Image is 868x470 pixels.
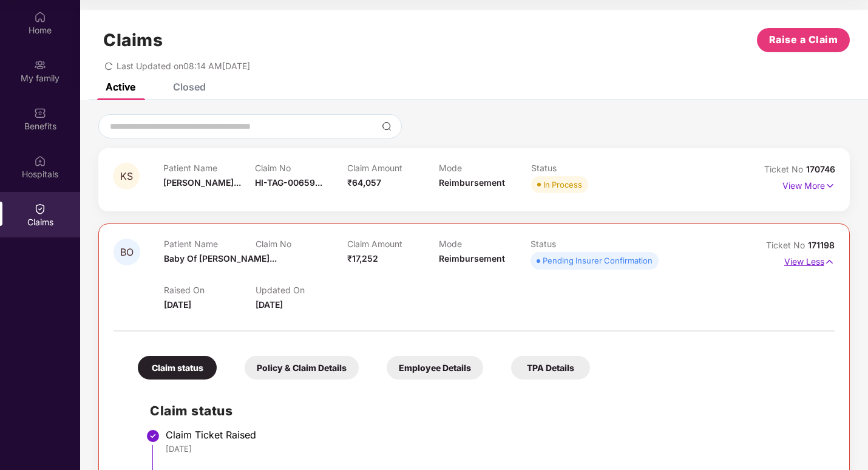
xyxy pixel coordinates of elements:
div: Active [106,81,135,93]
span: [PERSON_NAME]... [163,177,241,188]
img: svg+xml;base64,PHN2ZyB4bWxucz0iaHR0cDovL3d3dy53My5vcmcvMjAwMC9zdmciIHdpZHRoPSIxNyIgaGVpZ2h0PSIxNy... [825,179,835,192]
span: 171198 [808,240,835,250]
p: Patient Name [163,163,256,173]
span: Baby Of [PERSON_NAME]... [164,253,277,264]
span: Ticket No [766,240,808,250]
span: HI-TAG-00659... [255,177,322,188]
p: Updated On [256,285,347,295]
p: Claim No [255,163,347,173]
p: Status [531,239,622,249]
img: svg+xml;base64,PHN2ZyBpZD0iSG9zcGl0YWxzIiB4bWxucz0iaHR0cDovL3d3dy53My5vcmcvMjAwMC9zdmciIHdpZHRoPS... [34,155,46,167]
div: Claim Ticket Raised [166,429,822,441]
span: BO [120,247,134,257]
img: svg+xml;base64,PHN2ZyBpZD0iQ2xhaW0iIHhtbG5zPSJodHRwOi8vd3d3LnczLm9yZy8yMDAwL3N2ZyIgd2lkdGg9IjIwIi... [34,203,46,215]
p: View More [782,176,835,192]
div: Pending Insurer Confirmation [543,254,653,267]
img: svg+xml;base64,PHN2ZyBpZD0iU2VhcmNoLTMyeDMyIiB4bWxucz0iaHR0cDovL3d3dy53My5vcmcvMjAwMC9zdmciIHdpZH... [382,121,392,131]
div: Claim status [138,356,217,380]
h2: Claim status [150,401,822,421]
p: Claim Amount [347,239,439,249]
span: - [256,253,260,264]
div: [DATE] [166,443,822,454]
p: Mode [439,239,531,249]
div: Closed [173,81,206,93]
img: svg+xml;base64,PHN2ZyB4bWxucz0iaHR0cDovL3d3dy53My5vcmcvMjAwMC9zdmciIHdpZHRoPSIxNyIgaGVpZ2h0PSIxNy... [824,255,835,268]
p: Status [531,163,623,173]
span: Ticket No [764,164,806,174]
img: svg+xml;base64,PHN2ZyB3aWR0aD0iMjAiIGhlaWdodD0iMjAiIHZpZXdCb3g9IjAgMCAyMCAyMCIgZmlsbD0ibm9uZSIgeG... [34,59,46,71]
span: Reimbursement [439,253,505,264]
p: Patient Name [164,239,256,249]
span: Raise a Claim [769,32,838,47]
p: Raised On [164,285,256,295]
img: svg+xml;base64,PHN2ZyBpZD0iQmVuZWZpdHMiIHhtbG5zPSJodHRwOi8vd3d3LnczLm9yZy8yMDAwL3N2ZyIgd2lkdGg9Ij... [34,107,46,119]
h1: Claims [103,30,163,50]
span: KS [120,171,133,182]
span: redo [104,61,113,71]
span: 170746 [806,164,835,174]
p: Claim Amount [347,163,439,173]
p: Mode [439,163,531,173]
div: Policy & Claim Details [245,356,359,380]
p: Claim No [256,239,347,249]
span: [DATE] [164,299,191,310]
button: Raise a Claim [757,28,850,52]
div: Employee Details [387,356,483,380]
p: View Less [784,252,835,268]
span: ₹64,057 [347,177,381,188]
div: TPA Details [511,356,590,380]
img: svg+xml;base64,PHN2ZyBpZD0iU3RlcC1Eb25lLTMyeDMyIiB4bWxucz0iaHR0cDovL3d3dy53My5vcmcvMjAwMC9zdmciIH... [146,429,160,443]
span: Reimbursement [439,177,505,188]
span: ₹17,252 [347,253,378,264]
span: [DATE] [256,299,283,310]
div: In Process [543,179,582,191]
img: svg+xml;base64,PHN2ZyBpZD0iSG9tZSIgeG1sbnM9Imh0dHA6Ly93d3cudzMub3JnLzIwMDAvc3ZnIiB3aWR0aD0iMjAiIG... [34,11,46,23]
span: Last Updated on 08:14 AM[DATE] [117,61,250,71]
